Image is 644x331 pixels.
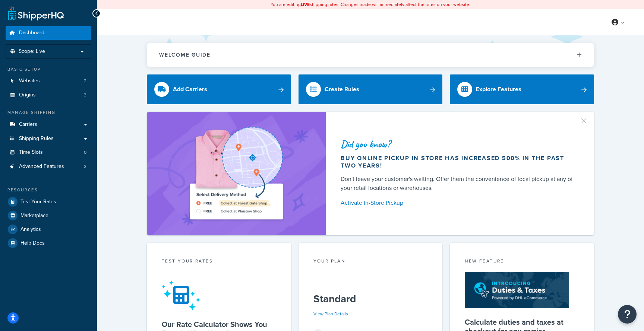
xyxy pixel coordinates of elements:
span: Websites [19,78,40,84]
a: Help Docs [6,236,91,250]
a: Explore Features [450,74,594,104]
div: Resources [6,187,91,193]
a: Test Your Rates [6,195,91,209]
a: Origins3 [6,88,91,102]
a: Shipping Rules [6,132,91,146]
li: Time Slots [6,146,91,159]
span: Help Docs [20,240,45,246]
span: 3 [84,92,86,98]
div: Test your rates [162,258,276,266]
a: Analytics [6,223,91,236]
a: Activate In-Store Pickup [341,198,576,208]
li: Advanced Features [6,160,91,174]
a: Carriers [6,118,91,131]
span: Test Your Rates [20,199,56,205]
h2: Welcome Guide [159,52,211,58]
button: Welcome Guide [147,43,594,67]
span: Shipping Rules [19,136,54,142]
div: Manage Shipping [6,109,91,116]
div: Don't leave your customer's waiting. Offer them the convenience of local pickup at any of your re... [341,175,576,192]
b: LIVE [301,1,310,8]
a: Marketplace [6,209,91,222]
span: Dashboard [19,30,44,36]
span: 0 [84,149,86,156]
img: ad-shirt-map-b0359fc47e01cab431d101c4b569394f6a03f54285957d908178d52f29eb9668.png [169,123,304,224]
button: Open Resource Center [618,305,637,324]
span: Advanced Features [19,163,64,170]
span: Analytics [20,226,41,233]
span: Marketplace [20,213,48,219]
a: Websites2 [6,74,91,88]
a: Time Slots0 [6,146,91,159]
span: 2 [84,78,86,84]
div: Your Plan [313,258,428,266]
div: Basic Setup [6,66,91,73]
span: Origins [19,92,36,98]
li: Origins [6,88,91,102]
div: Buy online pickup in store has increased 500% in the past two years! [341,155,576,169]
h5: Standard [313,293,428,305]
div: Create Rules [325,84,359,95]
a: Dashboard [6,26,91,40]
a: Add Carriers [147,74,291,104]
li: Websites [6,74,91,88]
a: Create Rules [299,74,443,104]
div: New Feature [465,258,579,266]
div: Add Carriers [173,84,207,95]
span: Carriers [19,121,37,128]
span: Time Slots [19,149,43,156]
span: Scope: Live [19,48,45,55]
div: Did you know? [341,139,576,149]
span: 2 [84,163,86,170]
a: View Plan Details [313,311,348,317]
div: Explore Features [476,84,521,95]
a: Advanced Features2 [6,160,91,174]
